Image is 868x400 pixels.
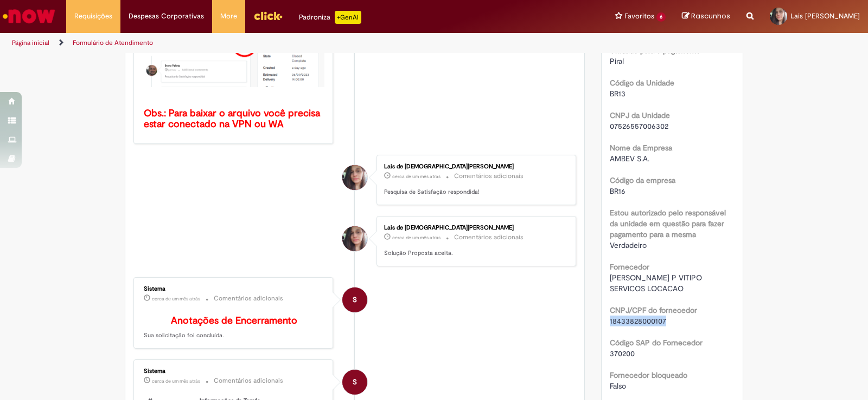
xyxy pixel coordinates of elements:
span: 18433828000107 [610,316,666,326]
b: CNPJ da Unidade [610,110,670,120]
b: Fornecedor [610,262,649,272]
span: Verdadeiro [610,240,647,250]
span: 370200 [610,349,635,358]
div: System [342,370,367,395]
b: Nome da Empresa [610,143,672,153]
a: Rascunhos [682,11,730,22]
time: 23/07/2025 10:01:54 [152,296,200,302]
span: cerca de um mês atrás [392,173,441,180]
span: Piraí [610,56,624,66]
span: BR16 [610,186,626,196]
p: Solução Proposta aceita. [384,249,565,258]
div: Sistema [144,368,324,375]
time: 23/07/2025 10:01:52 [152,378,200,384]
span: Despesas Corporativas [129,11,204,22]
span: Rascunhos [691,11,730,21]
span: S [353,369,357,395]
p: +GenAi [335,11,361,24]
span: cerca de um mês atrás [152,296,200,302]
small: Comentários adicionais [454,172,524,181]
div: Lais de [DEMOGRAPHIC_DATA][PERSON_NAME] [384,163,565,170]
small: Comentários adicionais [214,376,283,385]
ul: Trilhas de página [8,33,571,53]
p: Pesquisa de Satisfação respondida! [384,188,565,196]
div: Lais de Jesus Abrahao da Silva [342,165,367,190]
p: Sua solicitação foi concluída. [144,316,324,340]
b: Anotações de Encerramento [171,314,297,327]
b: Código da Unidade [610,78,674,88]
b: Código SAP do Fornecedor [610,338,703,347]
span: [PERSON_NAME] P VITIPO SERVICOS LOCACAO [610,273,704,293]
b: Obs.: Para baixar o arquivo você precisa estar conectado na VPN ou WA [144,107,323,130]
span: Falso [610,381,626,391]
time: 23/07/2025 10:16:25 [392,234,441,241]
span: Requisições [74,11,112,22]
b: CNPJ/CPF do fornecedor [610,305,697,315]
small: Comentários adicionais [454,233,524,242]
span: cerca de um mês atrás [392,234,441,241]
div: Lais de [DEMOGRAPHIC_DATA][PERSON_NAME] [384,225,565,231]
div: Padroniza [299,11,361,24]
small: Comentários adicionais [214,294,283,303]
span: AMBEV S.A. [610,154,649,163]
span: 07526557006302 [610,121,668,131]
img: click_logo_yellow_360x200.png [253,8,283,24]
b: Unidade para o pagamento [610,45,700,55]
span: Lais [PERSON_NAME] [790,11,860,21]
span: Favoritos [624,11,654,22]
span: BR13 [610,89,626,99]
span: S [353,287,357,313]
span: More [220,11,237,22]
span: cerca de um mês atrás [152,378,200,384]
a: Formulário de Atendimento [73,38,153,47]
b: Código da empresa [610,175,675,185]
img: ServiceNow [1,5,57,27]
div: Lais de Jesus Abrahao da Silva [342,226,367,251]
span: 6 [656,12,666,22]
div: System [342,287,367,312]
a: Página inicial [12,38,49,47]
b: Fornecedor bloqueado [610,370,687,380]
time: 23/07/2025 10:18:00 [392,173,441,180]
b: Estou autorizado pelo responsável da unidade em questão para fazer pagamento para a mesma [610,208,726,239]
div: Sistema [144,286,324,292]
